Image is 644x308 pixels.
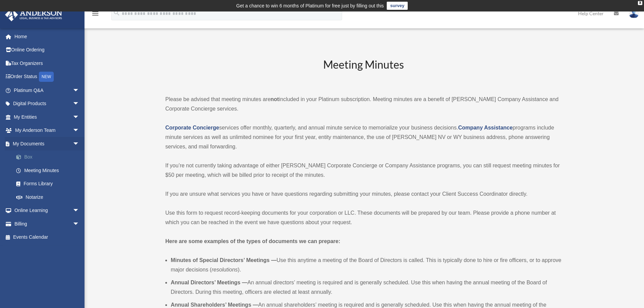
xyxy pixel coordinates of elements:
a: Order StatusNEW [5,70,90,84]
li: An annual directors’ meeting is required and is generally scheduled. Use this when having the ann... [171,278,562,297]
a: Platinum Q&Aarrow_drop_down [5,84,90,97]
a: My Anderson Teamarrow_drop_down [5,124,90,137]
b: Annual Shareholders’ Meetings — [171,302,258,308]
a: Corporate Concierge [165,125,219,131]
p: If you are unsure what services you have or have questions regarding submitting your minutes, ple... [165,189,562,199]
a: Home [5,30,90,43]
a: Online Learningarrow_drop_down [5,204,90,217]
b: Minutes of Special Directors’ Meetings — [171,257,277,263]
p: Use this form to request record-keeping documents for your corporation or LLC. These documents wi... [165,208,562,227]
span: arrow_drop_down [73,84,86,97]
a: Box [9,150,90,164]
a: Events Calendar [5,231,90,244]
a: menu [91,12,99,18]
span: arrow_drop_down [73,204,86,218]
img: Anderson Advisors Platinum Portal [3,8,64,21]
span: arrow_drop_down [73,110,86,124]
a: Notarize [9,190,90,204]
a: My Entitiesarrow_drop_down [5,110,90,124]
a: Digital Productsarrow_drop_down [5,97,90,111]
i: search [113,9,120,17]
a: Tax Organizers [5,56,90,70]
a: My Documentsarrow_drop_down [5,137,90,150]
div: Get a chance to win 6 months of Platinum for free just by filling out this [236,2,384,10]
strong: Here are some examples of the types of documents we can prepare: [165,238,340,244]
em: resolutions [212,267,238,273]
h2: Meeting Minutes [165,57,562,85]
i: menu [91,9,99,18]
a: Online Ordering [5,43,90,57]
a: Meeting Minutes [9,164,86,177]
a: Forms Library [9,177,90,191]
a: Company Assistance [458,125,512,131]
span: arrow_drop_down [73,217,86,231]
div: NEW [39,72,54,82]
p: Please be advised that meeting minutes are included in your Platinum subscription. Meeting minute... [165,95,562,114]
p: services offer monthly, quarterly, and annual minute service to memorialize your business decisio... [165,123,562,151]
b: Annual Directors’ Meetings — [171,280,247,285]
a: survey [387,2,408,10]
span: arrow_drop_down [73,137,86,151]
strong: not [270,96,279,102]
img: User Pic [629,8,639,18]
span: arrow_drop_down [73,124,86,138]
li: Use this anytime a meeting of the Board of Directors is called. This is typically done to hire or... [171,256,562,275]
span: arrow_drop_down [73,97,86,111]
p: If you’re not currently taking advantage of either [PERSON_NAME] Corporate Concierge or Company A... [165,161,562,180]
div: close [638,1,642,5]
a: Billingarrow_drop_down [5,217,90,231]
